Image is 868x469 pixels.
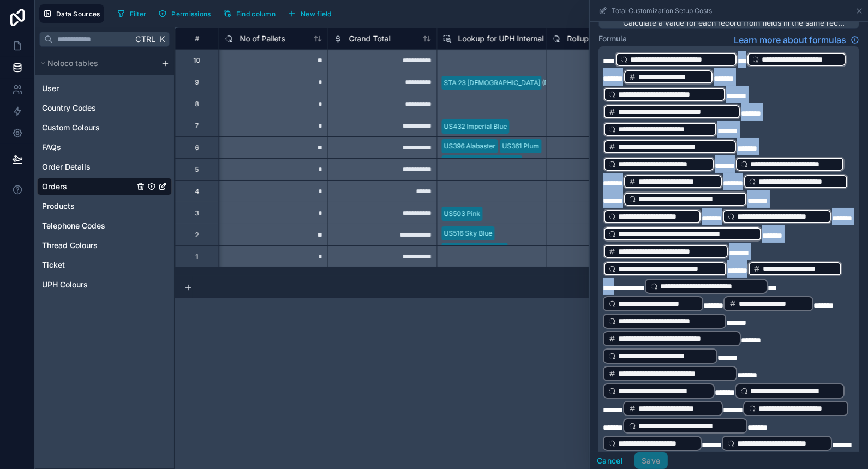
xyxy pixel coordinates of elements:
[42,83,59,94] span: User
[42,240,98,251] span: Thread Colours
[193,56,200,65] div: 10
[42,103,96,113] span: Country Codes
[284,5,336,22] button: New field
[37,178,172,195] div: Orders
[236,10,276,18] span: Find column
[134,32,157,46] span: Ctrl
[37,217,172,234] div: Telephone Codes
[37,197,172,215] div: Products
[37,237,172,254] div: Thread Colours
[35,51,174,298] div: scrollable content
[240,33,285,44] span: No of Pallets
[195,209,199,218] div: 3
[42,260,65,270] span: Ticket
[37,139,172,156] div: FAQs
[37,80,172,97] div: User
[37,99,172,117] div: Country Codes
[219,5,279,22] button: Find column
[195,100,199,109] div: 8
[130,10,147,18] span: Filter
[47,58,98,69] span: Noloco tables
[195,165,199,174] div: 5
[195,78,199,87] div: 9
[37,256,172,274] div: Ticket
[154,5,219,22] a: Permissions
[37,276,172,293] div: UPH Colours
[171,10,211,18] span: Permissions
[39,4,104,23] button: Data Sources
[734,33,859,46] a: Learn more about formulas
[567,33,645,44] span: Rollup of UPH Internal
[37,119,172,136] div: Custom Colours
[623,17,845,28] span: Calculate a value for each record from fields in the same record
[183,34,210,43] div: #
[301,10,332,18] span: New field
[195,122,199,130] div: 7
[598,33,627,44] label: Formula
[42,142,61,153] span: FAQs
[349,33,390,44] span: Grand Total
[113,5,151,22] button: Filter
[42,181,67,192] span: Orders
[42,161,91,172] span: Order Details
[56,10,100,18] span: Data Sources
[195,231,199,239] div: 2
[37,56,157,71] button: Noloco tables
[42,201,75,212] span: Products
[195,187,199,196] div: 4
[37,158,172,176] div: Order Details
[158,35,166,43] span: K
[195,143,199,152] div: 6
[195,252,198,261] div: 1
[734,33,846,46] span: Learn more about formulas
[154,5,214,22] button: Permissions
[458,33,593,44] span: Lookup for UPH Internal Colour Select
[42,122,100,133] span: Custom Colours
[42,279,88,290] span: UPH Colours
[42,220,105,231] span: Telephone Codes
